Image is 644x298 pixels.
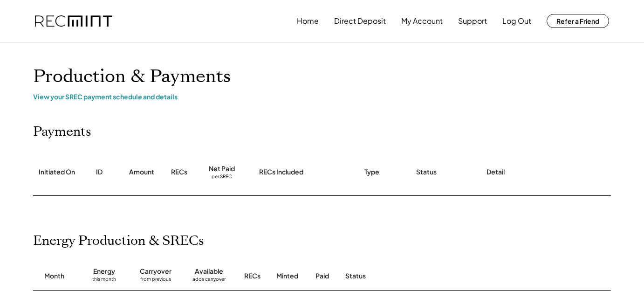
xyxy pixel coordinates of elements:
[195,267,223,276] div: Available
[96,167,103,177] div: ID
[92,276,116,285] div: this month
[297,12,319,30] button: Home
[140,267,171,276] div: Carryover
[140,276,171,285] div: from previous
[502,12,531,30] button: Log Out
[259,167,303,177] div: RECs Included
[486,167,505,177] div: Detail
[33,92,611,101] div: View your SREC payment schedule and details
[171,167,187,177] div: RECs
[416,167,437,177] div: Status
[212,173,232,180] div: per SREC
[315,271,329,281] div: Paid
[39,167,75,177] div: Initiated On
[401,12,443,30] button: My Account
[44,271,64,281] div: Month
[35,15,112,27] img: recmint-logotype%403x.png
[93,267,115,276] div: Energy
[129,167,154,177] div: Amount
[33,124,91,140] h2: Payments
[547,14,609,28] button: Refer a Friend
[364,167,379,177] div: Type
[345,271,504,281] div: Status
[209,164,235,173] div: Net Paid
[192,276,226,285] div: adds carryover
[276,271,298,281] div: Minted
[244,271,260,281] div: RECs
[458,12,487,30] button: Support
[33,66,611,88] h1: Production & Payments
[33,233,204,249] h2: Energy Production & SRECs
[334,12,386,30] button: Direct Deposit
